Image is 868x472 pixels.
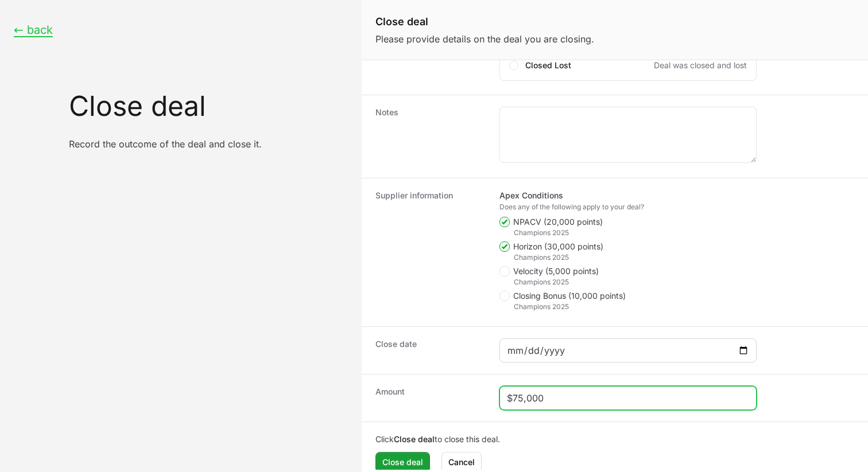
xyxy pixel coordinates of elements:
dt: Close date [375,338,486,362]
h1: Close deal [69,92,348,120]
span: Closing Bonus (10,000 points) [513,290,626,302]
p: Please provide details on the deal you are closing. [375,32,854,46]
div: Does any of the following apply to your deal? [499,202,757,212]
legend: Apex Conditions [499,190,563,201]
span: Horizon (30,000 points) [513,241,603,252]
div: Champions 2025 [514,302,757,311]
div: Champions 2025 [514,253,757,262]
dt: Notes [375,107,486,166]
p: Record the outcome of the deal and close it. [69,138,348,150]
span: Closed Lost [525,60,571,71]
dt: Supplier information [375,190,486,315]
div: Champions 2025 [514,228,757,237]
span: Close deal [382,455,423,469]
button: ← back [14,23,53,37]
h1: Close deal [375,14,854,30]
span: NPACV (20,000 points) [513,216,603,228]
b: Close deal [394,434,435,444]
dt: Amount [375,386,486,410]
span: Cancel [448,455,475,469]
input: $ [507,391,749,405]
p: Click to close this deal. [375,434,854,445]
span: Velocity (5,000 points) [513,266,599,277]
span: Deal was closed and lost [654,60,747,71]
div: Champions 2025 [514,278,757,287]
